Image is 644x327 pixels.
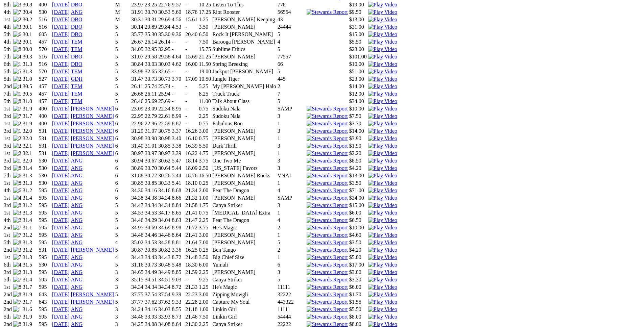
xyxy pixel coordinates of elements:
a: ANG [71,321,83,327]
img: Play Video [368,306,397,312]
td: $19.00 [349,1,367,8]
img: 2 [13,17,21,23]
img: Play Video [368,91,397,97]
td: 29.84 [158,24,171,30]
a: DBO [71,24,82,30]
a: [PERSON_NAME] [71,292,114,297]
a: View replay [368,39,397,45]
a: [DATE] [52,143,70,149]
a: [DATE] [52,247,70,253]
a: [PERSON_NAME] [71,135,114,141]
a: [DATE] [52,173,70,178]
img: 7 [13,314,21,320]
td: 29.89 [144,24,157,30]
a: ANG [71,173,83,178]
a: ANG [71,217,83,223]
a: ANG [71,210,83,216]
td: M [115,1,130,8]
img: Play Video [368,9,397,15]
a: [DATE] [52,54,70,59]
img: 1 [13,61,21,67]
img: 7 [13,277,21,283]
a: [DATE] [52,24,70,30]
a: [DATE] [52,76,70,82]
img: 6 [13,187,21,194]
img: 7 [13,106,21,112]
a: View replay [368,254,397,260]
td: 516 [39,24,51,30]
a: View replay [368,284,397,290]
td: 43 [277,16,306,23]
img: 2 [13,121,21,127]
a: [DATE] [52,165,70,171]
a: ANG [71,232,83,238]
a: [PERSON_NAME] [71,128,114,134]
img: Play Video [368,247,397,253]
a: [DATE] [52,292,70,297]
a: View replay [368,128,397,134]
img: 3 [13,247,21,253]
a: View replay [368,91,397,97]
img: Stewards Report [307,306,348,312]
img: Play Video [368,225,397,231]
a: View replay [368,180,397,186]
img: Stewards Report [307,128,348,134]
td: 516 [39,16,51,23]
img: Stewards Report [307,232,348,238]
img: Play Video [368,165,397,171]
a: GDH [71,76,83,82]
a: ANG [71,314,83,320]
a: View replay [368,106,397,111]
a: View replay [368,54,397,59]
td: 30.70 [144,9,157,16]
img: Play Video [368,158,397,164]
a: View replay [368,306,397,312]
td: [PERSON_NAME] Keeping [212,16,276,23]
img: Stewards Report [307,240,348,246]
td: 30.1 [22,24,38,30]
a: View replay [368,247,397,253]
td: 5 [115,24,130,30]
td: 1.25 [198,16,211,23]
a: [DATE] [52,321,70,327]
img: 8 [13,202,21,208]
a: ANG [71,195,83,201]
a: View replay [368,121,397,126]
a: [DATE] [52,83,70,89]
img: Stewards Report [307,106,348,112]
a: View replay [368,143,397,149]
img: 2 [13,76,21,82]
a: View replay [368,240,397,245]
a: [PERSON_NAME] [71,106,114,111]
a: [DATE] [52,187,70,193]
a: [DATE] [52,269,70,275]
a: [DATE] [52,180,70,186]
img: Play Video [368,46,397,52]
td: 530 [39,9,51,16]
img: 6 [13,31,21,37]
a: [DATE] [52,314,70,320]
img: Play Video [368,69,397,75]
a: [DATE] [52,17,70,22]
a: ANG [71,277,83,282]
a: View replay [368,17,397,22]
img: 1 [13,128,21,134]
img: Play Video [368,128,397,134]
img: Stewards Report [307,158,348,164]
img: Play Video [368,314,397,320]
a: [DATE] [52,225,70,230]
img: Stewards Report [307,113,348,119]
img: Play Video [368,83,397,90]
img: 3 [13,2,21,8]
a: [PERSON_NAME] [71,143,114,149]
img: Play Video [368,240,397,246]
img: Stewards Report [307,210,348,216]
img: Stewards Report [307,299,348,305]
a: ANG [71,254,83,260]
img: Play Video [368,121,397,127]
a: DBO [71,31,82,37]
img: Play Video [368,180,397,186]
a: View replay [368,314,397,320]
img: Play Video [368,202,397,208]
a: ANG [71,284,83,290]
